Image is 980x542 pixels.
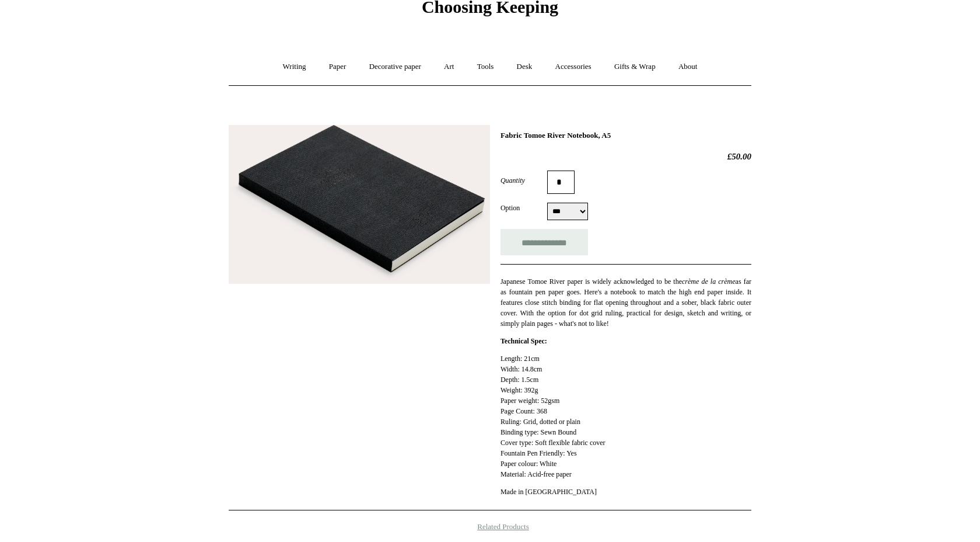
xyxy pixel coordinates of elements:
[318,51,357,82] a: Paper
[422,6,558,15] a: Choosing Keeping
[501,131,751,140] h1: Fabric Tomoe River Notebook, A5
[501,337,547,345] strong: Technical Spec:
[198,522,782,531] h4: Related Products
[501,175,547,186] label: Quantity
[467,51,505,82] a: Tools
[501,203,547,213] label: Option
[272,51,317,82] a: Writing
[501,353,751,480] p: Length: 21cm Width: 14.8cm Depth: 1.5cm Weight: 392g Paper weight: 52gsm Page Count: 368 Ruling: ...
[506,51,543,82] a: Desk
[501,151,751,162] h2: £50.00
[501,276,751,329] p: Japanese Tomoe River paper is widely acknowledged to be the as far as fountain pen paper goes. He...
[545,51,602,82] a: Accessories
[359,51,432,82] a: Decorative paper
[229,125,490,284] img: Fabric Tomoe River Notebook, A5
[682,277,736,286] em: crème de la crème
[604,51,666,82] a: Gifts & Wrap
[668,51,708,82] a: About
[433,51,464,82] a: Art
[501,487,751,497] p: Made in [GEOGRAPHIC_DATA]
